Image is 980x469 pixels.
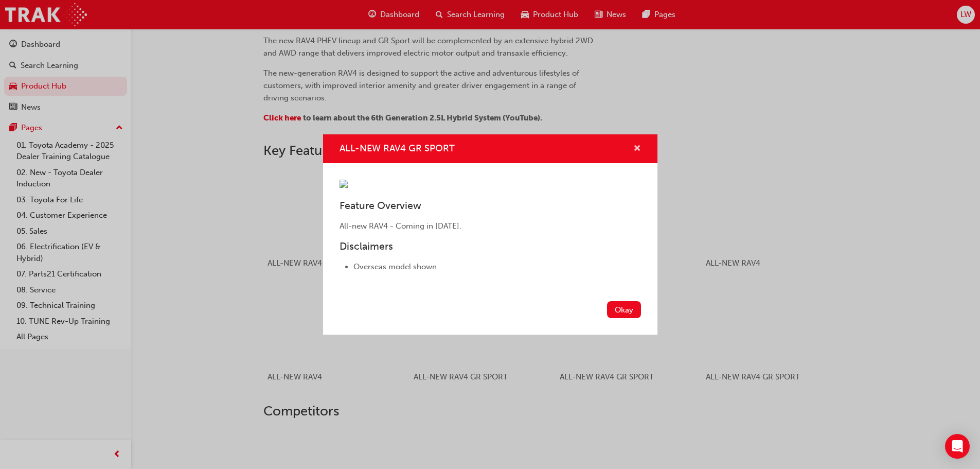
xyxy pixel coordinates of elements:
[340,240,641,252] h3: Disclaimers
[323,134,657,335] div: ALL-NEW RAV4 GR SPORT
[633,145,641,154] span: cross-icon
[607,301,641,318] button: Okay
[633,143,641,155] button: cross-icon
[340,221,461,231] span: All-new RAV4 - Coming in [DATE].
[340,200,641,212] h3: Feature Overview
[945,434,970,459] div: Open Intercom Messenger
[340,143,455,154] span: ALL-NEW RAV4 GR SPORT
[340,180,348,188] img: 49c0cc8f-4682-4c76-bcc0-0900b6b5072f.png
[353,261,641,273] li: Overseas model shown.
